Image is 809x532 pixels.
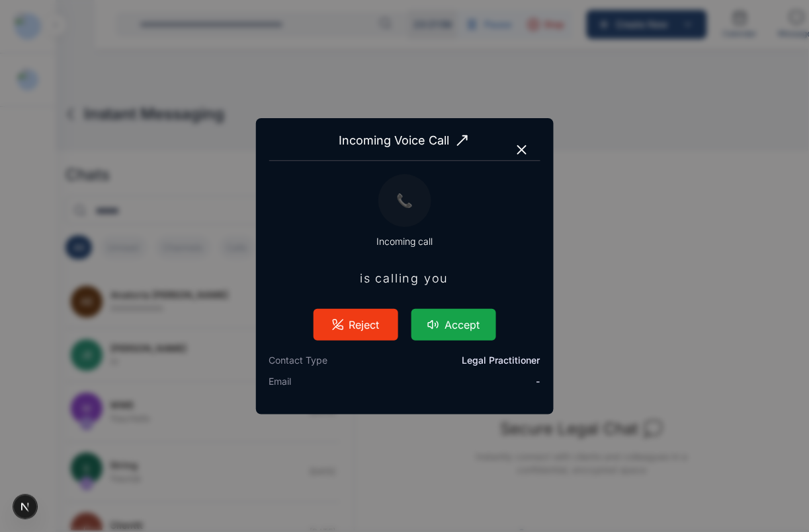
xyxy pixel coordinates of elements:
button: Accept [411,309,496,341]
span: is calling you [269,261,540,296]
span: Incoming Voice Call [269,131,540,150]
div: 📞 [378,174,431,227]
span: Contact Type [269,354,328,367]
span: - [536,375,540,388]
span: Email [269,375,292,388]
span: Incoming call [376,235,433,248]
button: Reject [314,309,398,341]
span: Legal Practitioner [462,354,540,367]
